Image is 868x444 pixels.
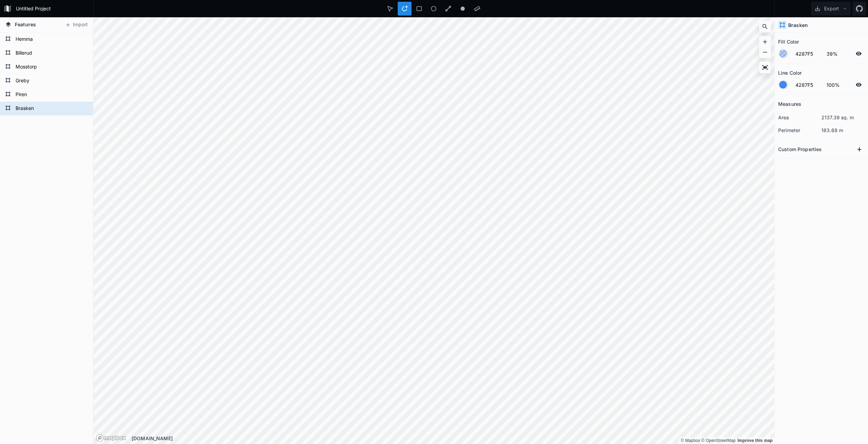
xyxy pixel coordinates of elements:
h2: Line Color [778,67,802,78]
h2: Measures [778,99,801,109]
button: Import [62,19,91,30]
dd: 2137.39 sq. m [821,114,865,121]
a: Mapbox logo [96,434,126,442]
h4: Brasken [788,21,808,29]
h2: Custom Properties [778,144,822,155]
dd: 183.68 m [821,127,865,134]
span: Features [15,21,36,28]
a: Map feedback [737,438,773,443]
dt: area [778,114,821,121]
div: [DOMAIN_NAME] [132,435,774,442]
a: Mapbox [681,438,700,443]
a: OpenStreetMap [701,438,736,443]
dt: perimeter [778,127,821,134]
button: Export [811,2,851,16]
h2: Fill Color [778,36,799,47]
